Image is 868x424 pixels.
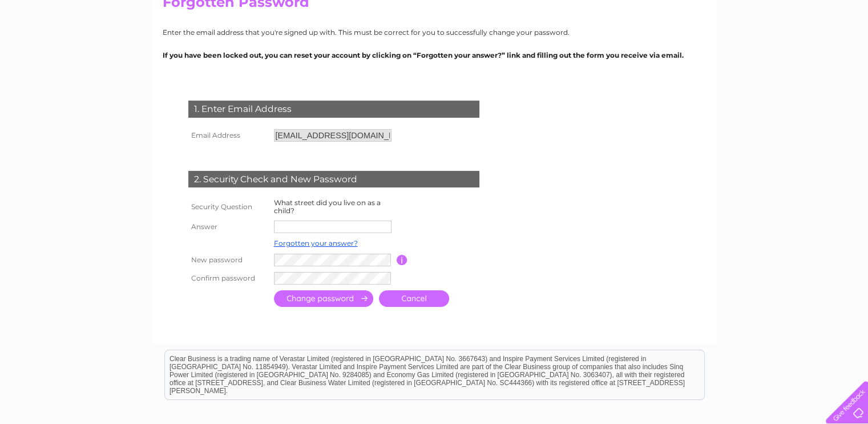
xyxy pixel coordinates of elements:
th: Answer [185,218,271,236]
a: Forgotten your answer? [274,239,358,247]
div: 1. Enter Email Address [188,101,479,118]
p: If you have been locked out, you can reset your account by clicking on “Forgotten your answer?” l... [163,50,706,61]
a: 0333 014 3131 [653,6,732,20]
input: Information [397,255,407,265]
input: Submit [274,290,373,307]
a: Telecoms [769,49,803,57]
a: Blog [810,49,826,57]
th: New password [185,251,271,269]
div: Clear Business is a trading name of Verastar Limited (registered in [GEOGRAPHIC_DATA] No. 3667643... [165,6,704,55]
th: Confirm password [185,269,271,287]
div: 2. Security Check and New Password [188,171,479,188]
a: Cancel [379,290,449,307]
p: Enter the email address that you're signed up with. This must be correct for you to successfully ... [163,27,706,38]
a: Contact [833,49,861,57]
label: What street did you live on as a child? [274,198,381,215]
th: Security Question [185,196,271,218]
a: Energy [737,49,762,57]
th: Email Address [185,126,271,145]
img: logo.png [30,30,88,65]
a: Water [708,49,730,57]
